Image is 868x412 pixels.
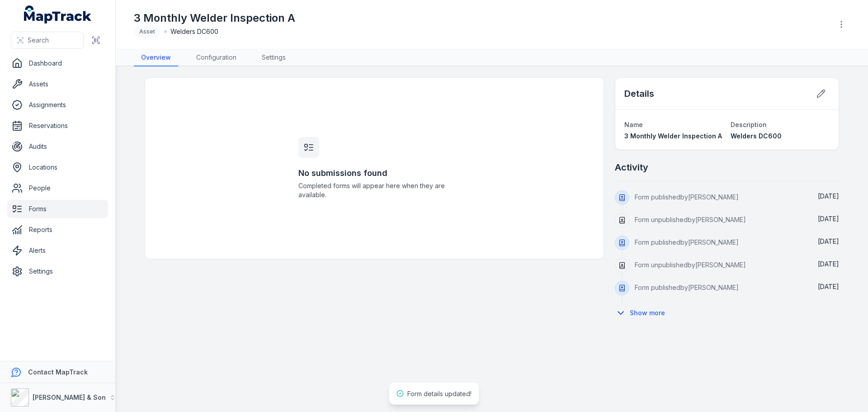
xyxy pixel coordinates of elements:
[635,193,739,201] span: Form published by [PERSON_NAME]
[134,11,295,25] h1: 3 Monthly Welder Inspection A
[28,368,88,376] strong: Contact MapTrack
[635,261,746,269] span: Form unpublished by [PERSON_NAME]
[818,192,839,200] span: [DATE]
[624,121,643,128] span: Name
[635,238,739,246] span: Form published by [PERSON_NAME]
[818,215,839,223] span: [DATE]
[731,132,782,140] span: Welders DC600
[189,49,244,66] a: Configuration
[7,75,108,93] a: Assets
[615,303,671,322] button: Show more
[615,161,648,174] h2: Activity
[7,137,108,156] a: Audits
[818,260,839,268] time: 12/08/2025, 2:08:03 pm
[255,49,293,66] a: Settings
[818,260,839,268] span: [DATE]
[11,32,84,49] button: Search
[298,181,450,199] span: Completed forms will appear here when they are available.
[7,200,108,218] a: Forms
[7,54,108,72] a: Dashboard
[407,390,472,398] span: Form details updated!
[624,132,722,140] span: 3 Monthly Welder Inspection A
[818,237,839,245] span: [DATE]
[635,216,746,223] span: Form unpublished by [PERSON_NAME]
[7,117,108,135] a: Reservations
[7,221,108,239] a: Reports
[818,237,839,245] time: 12/08/2025, 2:08:05 pm
[818,192,839,200] time: 12/08/2025, 2:17:08 pm
[818,283,839,290] time: 12/08/2025, 2:07:55 pm
[7,262,108,280] a: Settings
[7,96,108,114] a: Assignments
[134,49,178,66] a: Overview
[7,179,108,197] a: People
[635,284,739,291] span: Form published by [PERSON_NAME]
[818,215,839,223] time: 12/08/2025, 2:08:46 pm
[7,158,108,176] a: Locations
[818,283,839,290] span: [DATE]
[624,87,654,100] h2: Details
[24,5,92,24] a: MapTrack
[731,121,767,128] span: Description
[134,25,160,38] div: Asset
[298,167,450,180] h3: No submissions found
[28,36,49,45] span: Search
[33,393,106,401] strong: [PERSON_NAME] & Son
[170,27,218,36] span: Welders DC600
[7,242,108,260] a: Alerts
